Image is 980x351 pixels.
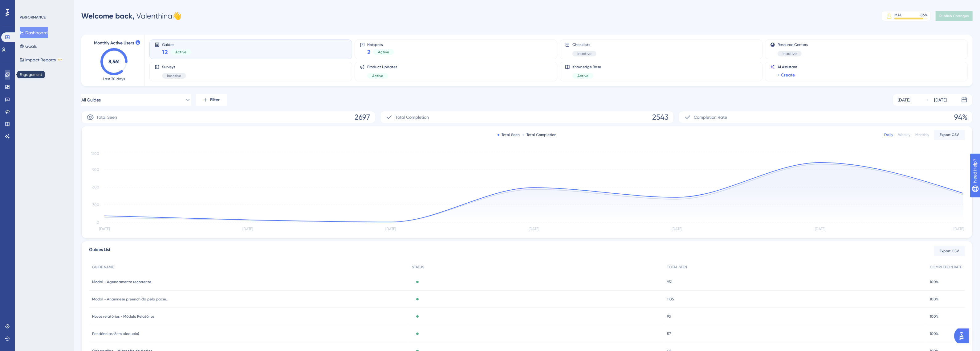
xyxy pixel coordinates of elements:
button: Filter [196,94,227,106]
button: Export CSV [934,246,965,256]
span: 2543 [652,112,669,122]
div: [DATE] [934,96,947,104]
span: AI Assistant [778,64,798,69]
div: Total Completion [523,132,557,137]
button: Dashboard [20,27,48,38]
span: Inactive [577,51,592,56]
span: Welcome back, [81,11,135,20]
iframe: UserGuiding AI Assistant Launcher [954,327,973,345]
span: Guides [162,42,191,47]
span: COMPLETION RATE [930,265,962,270]
span: Modal - Agendamento recorrente [92,279,151,284]
tspan: [DATE] [242,227,253,231]
tspan: 0 [97,220,99,225]
tspan: [DATE] [672,227,682,231]
span: Resource Centers [778,42,808,47]
span: 100% [930,297,939,302]
span: Novos relatórios - Módulo Relatórios [92,314,154,319]
div: Total Seen [498,132,520,137]
button: Impact ReportsBETA [20,54,63,65]
tspan: 1200 [91,151,99,156]
tspan: [DATE] [385,227,396,231]
span: Surveys [162,64,186,69]
button: Export CSV [934,130,965,140]
span: Inactive [167,73,181,78]
tspan: 600 [92,185,99,189]
span: Active [577,73,588,78]
button: All Guides [81,94,191,106]
div: PERFORMANCE [20,15,46,20]
span: 2 [367,48,371,56]
span: Active [372,73,383,78]
tspan: [DATE] [99,227,110,231]
button: Goals [20,41,37,52]
span: Pendências (Sem bloqueio) [92,331,139,336]
span: Publish Changes [939,14,969,19]
div: BETA [57,58,63,61]
tspan: [DATE] [529,227,539,231]
span: GUIDE NAME [92,265,114,270]
span: Checklists [572,42,596,47]
span: Monthly Active Users [94,39,134,47]
span: 93 [667,314,671,319]
span: Export CSV [940,249,959,254]
div: Valenthina 👋 [81,11,181,21]
text: 8,561 [108,59,120,64]
tspan: [DATE] [954,227,964,231]
span: Active [175,50,186,55]
span: 1105 [667,297,674,302]
div: [DATE] [898,96,910,104]
div: Monthly [915,132,929,137]
span: Product Updates [367,64,397,69]
div: MAU [894,13,902,18]
div: Weekly [898,132,910,137]
span: 100% [930,279,939,284]
span: Guides List [89,246,110,256]
span: Filter [210,96,220,104]
span: Inactive [783,51,797,56]
tspan: 300 [92,203,99,207]
span: 100% [930,331,939,336]
span: Export CSV [940,132,959,137]
span: Total Seen [96,114,117,121]
span: Modal - Anamnese preenchida pelo paciente [92,297,169,302]
span: STATUS [412,265,424,270]
span: Total Completion [395,114,429,121]
a: + Create [778,71,795,79]
span: Need Help? [14,2,39,9]
tspan: [DATE] [815,227,825,231]
span: Active [378,50,389,55]
button: Publish Changes [936,11,973,21]
span: TOTAL SEEN [667,265,687,270]
span: 2697 [355,112,370,122]
span: Knowledge Base [572,64,601,69]
span: 951 [667,279,672,284]
span: All Guides [81,96,101,104]
span: Last 30 days [103,76,125,81]
div: Daily [884,132,893,137]
span: 100% [930,314,939,319]
span: Hotspots [367,42,394,47]
span: 12 [162,48,168,56]
tspan: 900 [92,167,99,172]
span: 94% [954,112,967,122]
span: 57 [667,331,671,336]
div: 86 % [921,13,928,18]
span: Completion Rate [694,114,727,121]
